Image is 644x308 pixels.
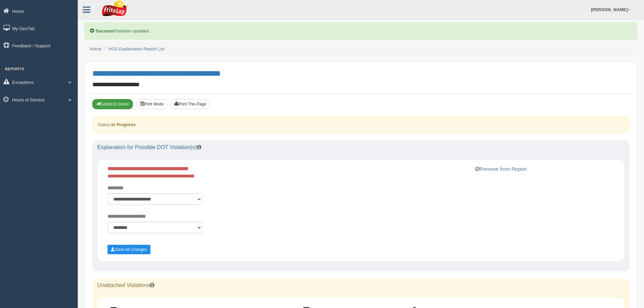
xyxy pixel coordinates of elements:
[92,99,133,109] button: Submit To Driver
[473,165,529,173] button: Remove from Report
[96,28,115,33] b: Success!
[111,122,136,127] strong: In Progress
[85,22,637,40] div: Violation updated.
[136,99,167,109] button: Print Mode
[109,46,165,51] a: HOS Explanation Report List
[92,278,629,293] div: Unattached Violations
[108,245,150,254] button: Save
[92,116,629,133] div: Status:
[90,46,101,51] a: Home
[92,140,629,155] div: Explanation for Possible DOT Violation(s)
[171,99,210,109] button: Print This Page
